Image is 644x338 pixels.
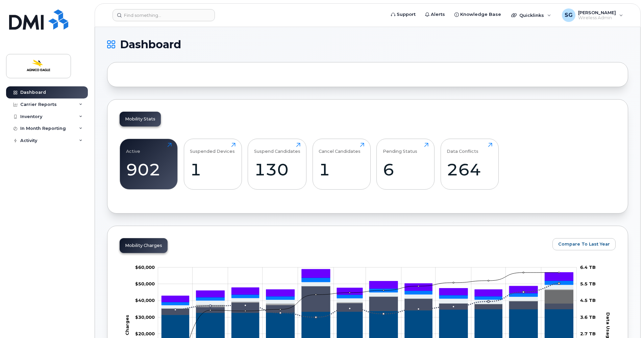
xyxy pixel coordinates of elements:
tspan: $20,000 [135,331,155,336]
div: 1 [190,160,236,179]
div: Active [126,143,140,154]
g: $0 [135,331,155,336]
g: Features [162,282,573,308]
g: GST [162,278,573,305]
g: $0 [135,314,155,320]
div: Suspended Devices [190,143,235,154]
g: Roaming [162,286,573,315]
div: 264 [447,160,492,179]
div: Cancel Candidates [319,143,361,154]
a: Data Conflicts264 [447,143,492,186]
a: Pending Status6 [383,143,428,186]
a: Suspend Candidates130 [254,143,300,186]
div: 902 [126,160,172,179]
div: 130 [254,160,300,179]
span: Dashboard [120,39,181,50]
tspan: 4.5 TB [580,298,596,303]
button: Compare To Last Year [552,238,616,250]
tspan: 6.4 TB [580,264,596,270]
g: Data [162,286,573,308]
span: Compare To Last Year [558,241,610,247]
g: $0 [135,281,155,286]
a: Cancel Candidates1 [319,143,364,186]
tspan: $60,000 [135,264,155,270]
div: 6 [383,160,428,179]
tspan: 2.7 TB [580,331,596,336]
tspan: $30,000 [135,314,155,320]
div: Data Conflicts [447,143,478,154]
tspan: Charges [124,315,130,335]
tspan: $40,000 [135,298,155,303]
div: Pending Status [383,143,417,154]
a: Active902 [126,143,172,186]
tspan: 3.6 TB [580,314,596,320]
tspan: $50,000 [135,281,155,286]
tspan: 5.5 TB [580,281,596,286]
g: $0 [135,264,155,270]
g: $0 [135,298,155,303]
a: Suspended Devices1 [190,143,236,186]
g: QST [162,269,573,302]
div: Suspend Candidates [254,143,300,154]
div: 1 [319,160,364,179]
